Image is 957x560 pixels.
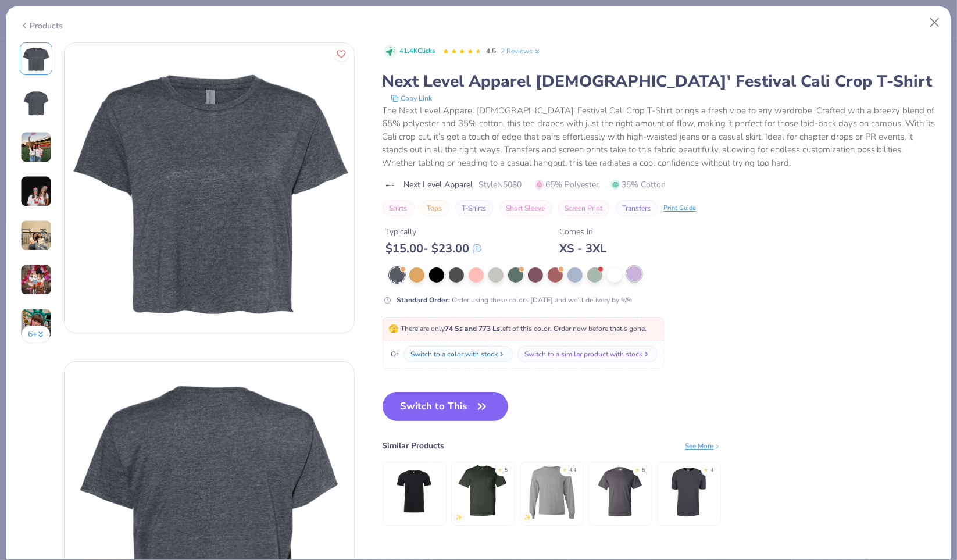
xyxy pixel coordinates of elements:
strong: 74 Ss and 773 Ls [445,324,501,333]
div: Products [20,20,63,32]
button: Switch to a similar product with stock [517,346,658,362]
img: User generated content [20,220,52,251]
span: There are only left of this color. Order now before that's gone. [389,324,647,333]
div: 4 [711,466,714,475]
div: 5 [505,466,508,475]
div: ★ [635,466,640,471]
span: 41.4K Clicks [400,47,435,56]
img: User generated content [20,308,52,340]
div: Print Guide [664,204,697,213]
button: Close [924,12,946,34]
button: Like [334,47,349,62]
button: Short Sleeve [499,200,552,216]
img: Gildan Adult Heavy Cotton 5.3 Oz. Long-Sleeve T-Shirt [524,464,579,519]
img: User generated content [20,176,52,207]
button: Transfers [616,200,658,216]
img: newest.gif [455,514,462,521]
button: Switch to This [383,392,509,421]
div: Comes In [560,226,607,238]
img: Shaka Wear Adult Max Heavyweight T-Shirt [661,464,716,519]
strong: Standard Order : [397,295,451,305]
button: Switch to a color with stock [403,346,513,362]
span: 4.5 [487,47,497,56]
img: Front [22,45,50,73]
span: 🫣 [389,323,399,334]
img: brand logo [383,181,398,190]
img: Front [65,43,354,333]
button: copy to clipboard [387,92,436,104]
div: 4.4 [570,466,577,475]
button: 6+ [22,326,50,343]
div: Switch to a similar product with stock [525,349,643,359]
div: The Next Level Apparel [DEMOGRAPHIC_DATA]' Festival Cali Crop T-Shirt brings a fresh vibe to any ... [383,104,938,170]
div: ★ [498,466,503,471]
img: User generated content [20,264,52,295]
div: Similar Products [383,440,445,452]
div: Next Level Apparel [DEMOGRAPHIC_DATA]' Festival Cali Crop T-Shirt [383,70,938,92]
img: Augusta Adult Wicking T-Shirt [592,464,648,519]
div: 4.5 Stars [442,42,482,61]
div: ★ [704,466,709,471]
div: ★ [563,466,567,471]
button: T-Shirts [455,200,494,216]
div: $ 15.00 - $ 23.00 [386,241,481,256]
span: 65% Polyester [535,179,599,191]
div: XS - 3XL [560,241,607,256]
img: newest.gif [524,514,531,521]
button: Screen Print [558,200,610,216]
img: Gildan Adult 5.5 oz., 50/50 Pocket T-Shirt [455,464,510,519]
img: Next Level Men's Sueded Crew [387,464,442,519]
span: Style N5080 [479,179,522,191]
div: See More [685,441,721,451]
span: 35% Cotton [611,179,666,191]
a: 2 Reviews [501,46,541,56]
button: Tops [420,200,449,216]
img: User generated content [20,131,52,163]
span: Or [389,349,399,359]
span: Next Level Apparel [404,179,473,191]
div: Typically [386,226,481,238]
div: 5 [642,466,645,475]
img: Back [22,89,50,117]
div: Switch to a color with stock [411,349,498,359]
button: Shirts [383,200,415,216]
div: Order using these colors [DATE] and we’ll delivery by 9/9. [397,295,633,305]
